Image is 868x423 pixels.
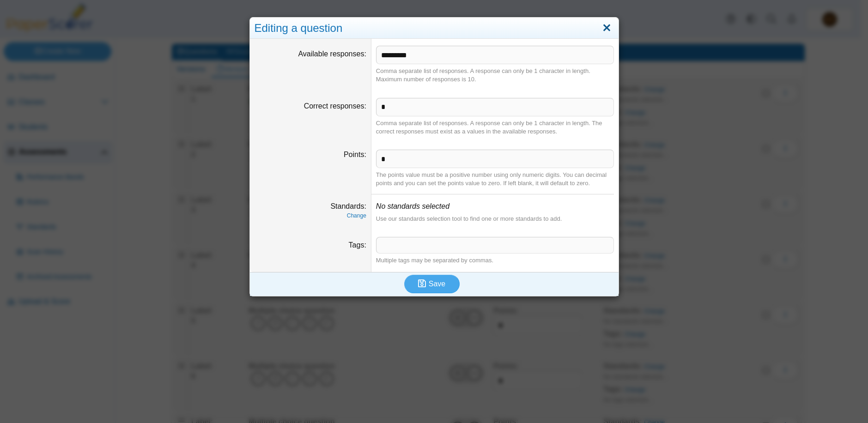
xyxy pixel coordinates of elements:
[347,212,366,219] a: Change
[429,280,445,288] span: Save
[600,20,614,36] a: Close
[376,215,614,223] div: Use our standards selection tool to find one or more standards to add.
[344,151,366,158] label: Points
[304,102,366,110] label: Correct responses
[376,67,614,84] div: Comma separate list of responses. A response can only be 1 character in length. Maximum number of...
[404,275,460,293] button: Save
[330,202,366,210] label: Standards
[376,171,614,187] div: The points value must be a positive number using only numeric digits. You can decimal points and ...
[298,50,366,58] label: Available responses
[376,237,614,254] tags: ​
[349,241,366,249] label: Tags
[376,119,614,136] div: Comma separate list of responses. A response can only be 1 character in length. The correct respo...
[376,202,449,210] i: No standards selected
[376,256,614,265] div: Multiple tags may be separated by commas.
[250,18,619,39] div: Editing a question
